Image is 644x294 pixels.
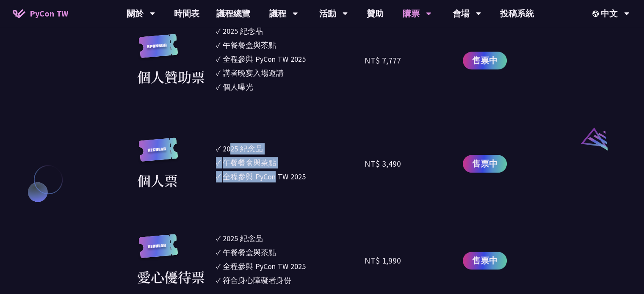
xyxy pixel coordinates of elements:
[223,53,306,65] div: 全程參與 PyCon TW 2025
[223,233,263,244] div: 2025 紀念品
[223,275,291,286] div: 符合身心障礙者身份
[365,54,401,67] div: NT$ 7,777
[137,267,205,287] div: 愛心優待票
[365,157,401,170] div: NT$ 3,490
[223,171,306,182] div: 全程參與 PyCon TW 2025
[216,25,365,37] li: ✓
[472,254,498,267] span: 售票中
[223,25,263,37] div: 2025 紀念品
[223,39,276,51] div: 午餐餐盒與茶點
[592,11,601,17] img: Locale Icon
[216,261,365,272] li: ✓
[216,247,365,258] li: ✓
[223,143,263,154] div: 2025 紀念品
[223,157,276,168] div: 午餐餐盒與茶點
[463,252,507,269] a: 售票中
[463,52,507,69] a: 售票中
[137,234,180,267] img: regular.8f272d9.svg
[216,233,365,244] li: ✓
[463,155,507,173] a: 售票中
[472,54,498,67] span: 售票中
[4,3,77,24] a: PyCon TW
[137,137,180,170] img: regular.8f272d9.svg
[216,67,365,79] li: ✓
[216,81,365,93] li: ✓
[137,66,205,87] div: 個人贊助票
[223,247,276,258] div: 午餐餐盒與茶點
[216,157,365,168] li: ✓
[223,261,306,272] div: 全程參與 PyCon TW 2025
[216,275,365,286] li: ✓
[216,143,365,154] li: ✓
[216,39,365,51] li: ✓
[30,7,68,20] span: PyCon TW
[137,170,178,190] div: 個人票
[216,171,365,182] li: ✓
[223,81,253,93] div: 個人曝光
[13,9,25,18] img: Home icon of PyCon TW 2025
[365,254,401,267] div: NT$ 1,990
[137,34,180,66] img: sponsor.43e6a3a.svg
[216,53,365,65] li: ✓
[223,67,284,79] div: 講者晚宴入場邀請
[472,157,498,170] span: 售票中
